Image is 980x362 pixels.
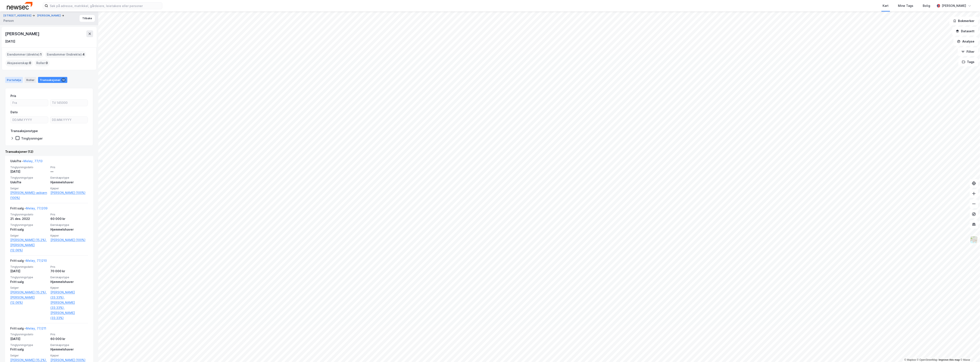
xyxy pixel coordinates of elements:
[917,358,938,361] a: OpenStreetMap
[954,37,978,46] button: Analyse
[10,227,48,232] div: Fritt salg
[10,333,48,336] span: Tinglysningsdato
[958,58,978,66] button: Tags
[5,30,40,37] div: [PERSON_NAME]
[10,128,38,134] div: Transaksjonstype
[10,258,47,265] div: Fritt salg -
[50,176,88,180] span: Eierskapstype
[50,117,88,123] input: DD.MM.YYYY
[35,60,50,66] div: Roller :
[50,223,88,227] span: Eierskapstype
[10,275,48,279] span: Tinglysningstype
[50,187,88,190] span: Kjøper
[50,216,88,221] div: 60 000 kr
[82,52,85,57] span: 4
[11,117,48,123] input: DD.MM.YYYY
[50,100,88,106] input: Til 145000
[79,15,95,22] button: Tilbake
[5,149,93,154] div: Transaksjoner (12)
[50,343,88,347] span: Eierskapstype
[50,265,88,269] span: Pris
[923,3,930,8] div: Bolig
[29,60,31,66] span: 0
[10,165,48,169] span: Tinglysningsdato
[50,347,88,352] div: Hjemmelshaver
[50,286,88,290] span: Kjøper
[24,159,43,163] a: Meløy, 77/13
[10,206,47,213] div: Fritt salg -
[10,265,48,269] span: Tinglysningsdato
[942,3,966,8] div: [PERSON_NAME]
[38,77,67,83] div: Transaksjoner
[37,13,62,18] button: [PERSON_NAME]
[10,190,48,200] a: [PERSON_NAME]-asbjørn (100%)
[10,343,48,347] span: Tinglysningstype
[50,275,88,279] span: Eierskapstype
[50,237,88,243] a: [PERSON_NAME] (100%)
[50,269,88,274] div: 70 000 kr
[958,47,978,56] button: Filter
[50,333,88,336] span: Pris
[959,341,980,362] div: Kontrollprogram for chat
[10,243,48,253] a: [PERSON_NAME] (12.06%)
[5,51,43,58] div: Eiendommer (direkte) :
[11,100,48,106] input: Fra
[10,187,48,190] span: Selger
[61,78,66,82] div: 12
[50,290,88,300] a: [PERSON_NAME] (33.33%),
[50,279,88,284] div: Hjemmelshaver
[50,354,88,357] span: Kjøper
[904,358,916,361] a: Mapbox
[46,60,48,66] span: 0
[898,3,914,8] div: Mine Tags
[50,190,88,195] a: [PERSON_NAME] (100%)
[45,51,86,58] div: Eiendommer (Indirekte) :
[10,290,48,295] a: [PERSON_NAME] (15.2%),
[40,52,42,57] span: 1
[26,259,47,262] a: Meløy, 77/210
[50,227,88,232] div: Hjemmelshaver
[10,93,16,99] div: Pris
[50,169,88,174] div: —
[50,300,88,310] a: [PERSON_NAME] (33.33%),
[10,279,48,284] div: Fritt salg
[3,13,32,18] button: [STREET_ADDRESS]
[10,176,48,180] span: Tinglysningstype
[25,77,36,83] div: Roller
[26,327,46,330] a: Meløy, 77/211
[970,236,978,244] img: Z
[10,223,48,227] span: Tinglysningstype
[50,213,88,216] span: Pris
[21,136,43,140] div: Tinglysninger
[959,341,980,362] iframe: Chat Widget
[10,286,48,290] span: Selger
[10,326,46,333] div: Fritt salg -
[883,3,889,8] div: Kart
[10,237,48,243] a: [PERSON_NAME] (15.2%),
[50,180,88,185] div: Hjemmelshaver
[50,234,88,237] span: Kjøper
[5,77,23,83] div: Portefølje
[26,206,47,210] a: Meløy, 77/209
[50,165,88,169] span: Pris
[10,347,48,352] div: Fritt salg
[10,336,48,341] div: [DATE]
[48,3,162,9] input: Søk på adresse, matrikkel, gårdeiere, leietakere eller personer
[3,18,14,23] div: Person
[50,310,88,321] a: [PERSON_NAME] (33.33%)
[50,336,88,341] div: 60 000 kr
[5,39,15,44] div: [DATE]
[10,110,18,115] div: Dato
[10,213,48,216] span: Tinglysningsdato
[10,159,43,165] div: Uskifte -
[10,295,48,305] a: [PERSON_NAME] (12.06%)
[10,169,48,174] div: [DATE]
[10,354,48,357] span: Selger
[10,234,48,237] span: Selger
[7,2,32,9] img: newsec-logo.f6e21ccffca1b3a03d2d.png
[10,180,48,185] div: Uskifte
[952,27,978,35] button: Datasett
[939,358,960,361] a: Improve this map
[5,60,33,66] div: Aksjeeierskap :
[10,269,48,274] div: [DATE]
